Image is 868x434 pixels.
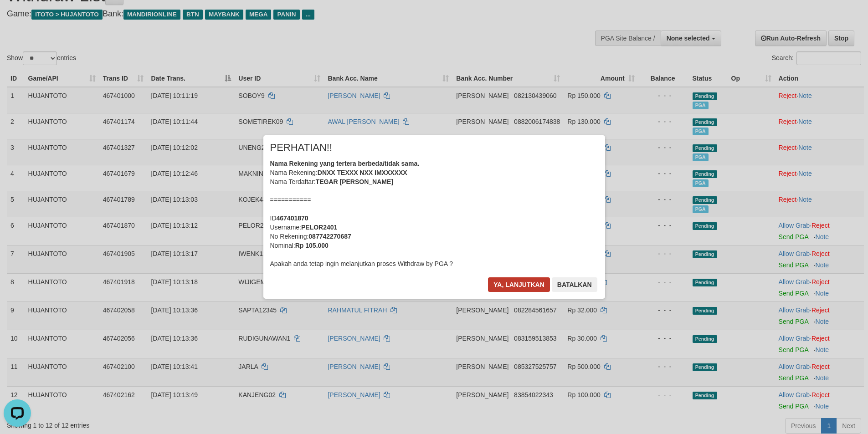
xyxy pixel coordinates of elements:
button: Batalkan [552,277,597,292]
b: 467401870 [277,214,308,222]
b: 087742270687 [308,233,351,240]
b: DNXX TEXXX NXX IMXXXXXX [318,169,407,176]
b: TEGAR [PERSON_NAME] [316,178,393,185]
button: Ya, lanjutkan [488,277,550,292]
b: Nama Rekening yang tertera berbeda/tidak sama. [270,160,420,167]
button: Open LiveChat chat widget [4,4,31,31]
b: PELOR2401 [301,224,337,231]
b: Rp 105.000 [295,242,329,249]
span: PERHATIAN!! [270,143,333,152]
div: Nama Rekening: Nama Terdaftar: =========== ID Username: No Rekening: Nominal: Apakah anda tetap i... [270,159,598,268]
